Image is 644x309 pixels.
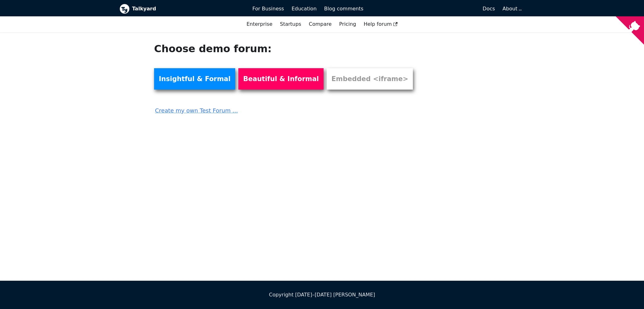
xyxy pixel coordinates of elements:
a: Startups [276,19,305,30]
a: About [502,6,521,12]
a: Compare [309,21,332,27]
a: Enterprise [243,19,276,30]
a: Education [288,3,320,14]
a: Embedded <iframe> [327,68,413,90]
span: Docs [483,6,495,12]
a: Help forum [360,19,401,30]
a: Create my own Test Forum ... [154,102,421,115]
a: Blog comments [320,3,367,14]
a: Insightful & Formal [154,68,235,90]
b: Talkyard [132,5,244,13]
a: Talkyard logoTalkyard [119,4,244,14]
span: Help forum [364,21,397,27]
a: Docs [367,3,499,14]
a: For Business [249,3,288,14]
span: Education [291,6,317,12]
img: Talkyard logo [119,4,130,14]
h1: Choose demo forum: [154,42,421,55]
a: Pricing [336,19,360,30]
a: Beautiful & Informal [238,68,324,90]
span: Blog comments [324,6,364,12]
div: Copyright [DATE]–[DATE] [PERSON_NAME] [119,291,525,299]
span: For Business [253,6,284,12]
